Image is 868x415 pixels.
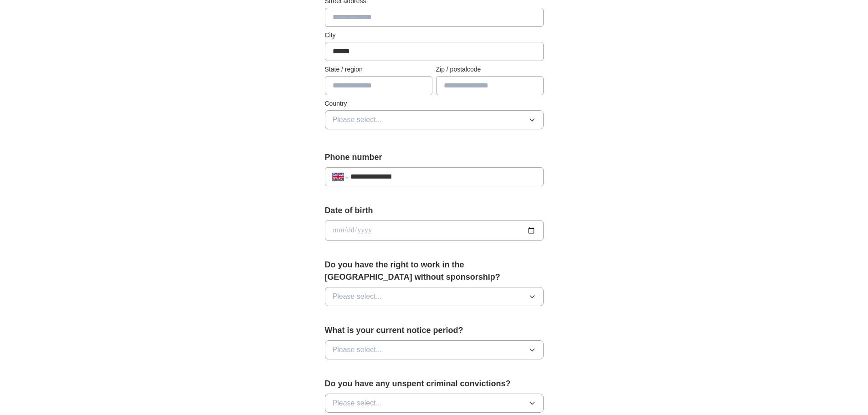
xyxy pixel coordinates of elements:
[333,114,382,125] span: Please select...
[325,394,544,413] button: Please select...
[325,110,544,129] button: Please select...
[325,259,544,283] label: Do you have the right to work in the [GEOGRAPHIC_DATA] without sponsorship?
[436,65,544,74] label: Zip / postalcode
[325,340,544,359] button: Please select...
[333,291,382,302] span: Please select...
[333,344,382,355] span: Please select...
[325,31,544,40] label: City
[325,378,544,390] label: Do you have any unspent criminal convictions?
[333,398,382,409] span: Please select...
[325,65,432,74] label: State / region
[325,287,544,306] button: Please select...
[325,99,544,108] label: Country
[325,151,544,164] label: Phone number
[325,205,544,217] label: Date of birth
[325,324,544,337] label: What is your current notice period?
